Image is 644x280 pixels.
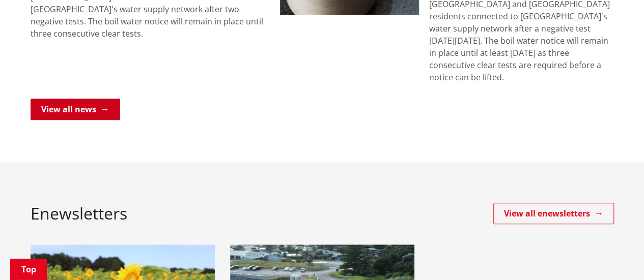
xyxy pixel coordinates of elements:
iframe: Messenger Launcher [597,237,634,274]
a: Top [10,259,47,280]
h2: Enewsletters [31,204,127,223]
a: View all enewsletters [493,203,614,224]
a: View all news [31,99,120,120]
